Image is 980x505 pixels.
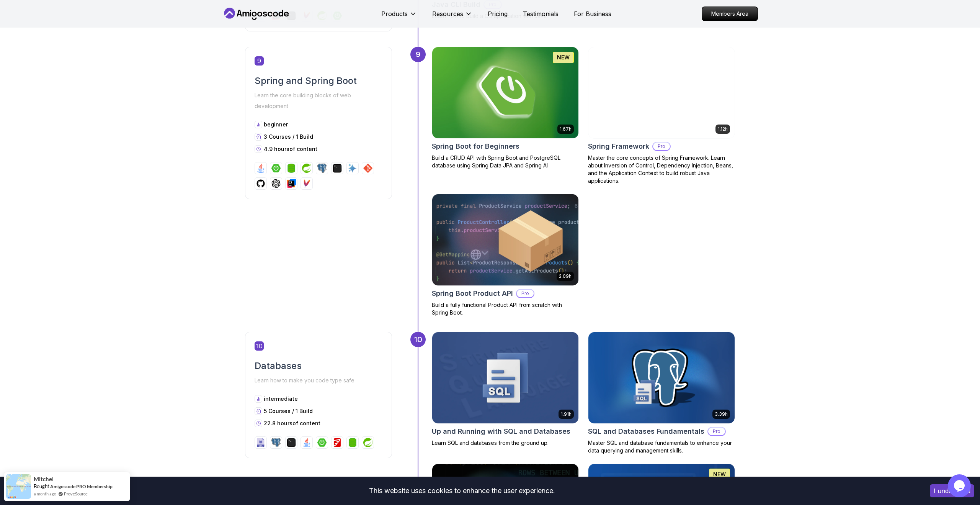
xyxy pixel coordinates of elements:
[432,141,519,152] h2: Spring Boot for Beginners
[715,411,728,417] p: 3.39h
[34,483,49,489] span: Bought
[432,194,578,285] img: Spring Boot Product API card
[255,90,382,111] p: Learn the core building blocks of web development
[287,438,296,447] img: terminal logo
[432,332,578,423] img: Up and Running with SQL and Databases card
[264,408,291,414] span: 5 Courses
[317,438,327,447] img: spring-boot logo
[292,133,313,140] span: / 1 Build
[588,141,649,152] h2: Spring Framework
[588,439,735,454] p: Master SQL and database fundamentals to enhance your data querying and management skills.
[34,476,54,482] span: Mitchel
[432,426,570,437] h2: Up and Running with SQL and Databases
[574,9,611,18] a: For Business
[588,47,735,138] img: Spring Framework card
[432,9,463,18] p: Resources
[561,411,572,417] p: 1.91h
[557,54,570,61] p: NEW
[302,438,311,447] img: java logo
[930,484,974,497] button: Accept cookies
[588,154,735,185] p: Master the core concepts of Spring Framework. Learn about Inversion of Control, Dependency Inject...
[410,47,426,62] div: 9
[432,194,579,316] a: Spring Boot Product API card2.09hSpring Boot Product APIProBuild a fully functional Product API f...
[264,121,288,128] p: beginner
[64,490,88,497] a: ProveSource
[348,164,357,173] img: ai logo
[255,56,264,66] span: 9
[432,47,578,138] img: Spring Boot for Beginners card
[271,438,281,447] img: postgres logo
[292,408,313,414] span: / 1 Build
[271,164,281,173] img: spring-boot logo
[255,360,382,372] h2: Databases
[432,154,579,169] p: Build a CRUD API with Spring Boot and PostgreSQL database using Spring Data JPA and Spring AI
[588,332,735,454] a: SQL and Databases Fundamentals card3.39hSQL and Databases FundamentalsProMaster SQL and database ...
[302,164,311,173] img: spring logo
[517,290,534,297] p: Pro
[256,438,265,447] img: sql logo
[432,9,472,25] button: Resources
[488,9,508,18] a: Pricing
[333,164,342,173] img: terminal logo
[6,474,31,499] img: provesource social proof notification image
[348,438,357,447] img: spring-data-jpa logo
[264,133,291,140] span: 3 Courses
[948,474,972,497] iframe: chat widget
[264,145,317,153] p: 4.9 hours of content
[302,179,311,188] img: maven logo
[588,47,735,185] a: Spring Framework card1.12hSpring FrameworkProMaster the core concepts of Spring Framework. Learn ...
[264,395,298,403] p: intermediate
[264,420,320,427] p: 22.8 hours of content
[432,288,513,299] h2: Spring Boot Product API
[363,164,372,173] img: git logo
[653,143,670,150] p: Pro
[718,126,728,132] p: 1.12h
[588,332,735,423] img: SQL and Databases Fundamentals card
[381,9,417,25] button: Products
[287,179,296,188] img: intellij logo
[432,301,579,316] p: Build a fully functional Product API from scratch with Spring Boot.
[523,9,559,18] a: Testimonials
[410,332,426,347] div: 10
[381,9,408,18] p: Products
[702,7,758,21] a: Members Area
[560,126,572,132] p: 1.67h
[255,75,382,87] h2: Spring and Spring Boot
[255,341,264,351] span: 10
[256,179,265,188] img: github logo
[34,490,56,497] span: a month ago
[713,471,726,478] p: NEW
[317,164,327,173] img: postgres logo
[271,179,281,188] img: chatgpt logo
[50,484,113,489] a: Amigoscode PRO Membership
[702,7,758,21] p: Members Area
[432,332,579,447] a: Up and Running with SQL and Databases card1.91hUp and Running with SQL and DatabasesLearn SQL and...
[363,438,372,447] img: spring logo
[708,428,725,435] p: Pro
[255,375,382,386] p: Learn how to make you code type safe
[6,482,918,499] div: This website uses cookies to enhance the user experience.
[432,47,579,169] a: Spring Boot for Beginners card1.67hNEWSpring Boot for BeginnersBuild a CRUD API with Spring Boot ...
[432,439,579,447] p: Learn SQL and databases from the ground up.
[287,164,296,173] img: spring-data-jpa logo
[333,438,342,447] img: flyway logo
[256,164,265,173] img: java logo
[588,426,704,437] h2: SQL and Databases Fundamentals
[559,273,572,279] p: 2.09h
